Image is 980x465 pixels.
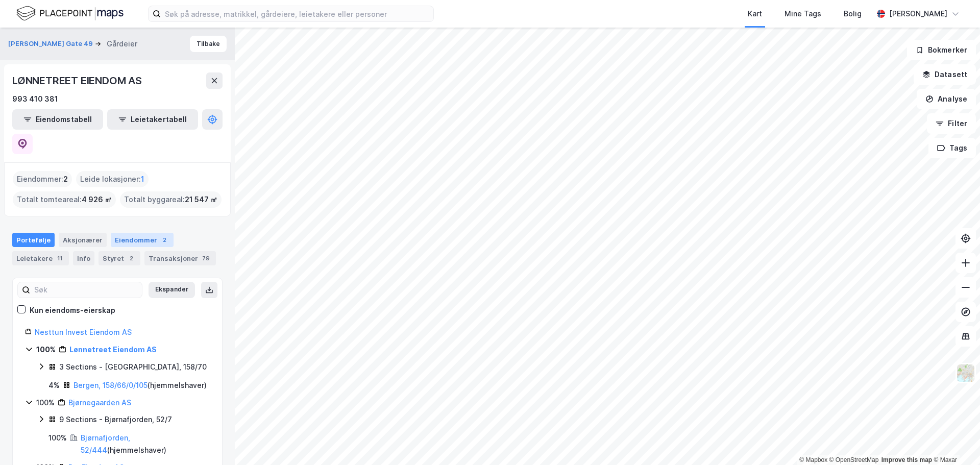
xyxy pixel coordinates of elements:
[63,173,68,185] span: 2
[799,456,827,463] a: Mapbox
[36,397,55,409] div: 100%
[120,191,222,208] div: Totalt byggareal :
[917,89,976,109] button: Analyse
[13,171,72,187] div: Eiendommer :
[16,5,124,22] img: logo.f888ab2527a4732fd821a326f86c7f29.svg
[73,379,207,391] div: ( hjemmelshaver )
[190,36,227,52] button: Tilbake
[30,304,115,316] div: Kun eiendoms-eierskap
[55,253,65,263] div: 11
[107,38,137,50] div: Gårdeier
[73,251,94,265] div: Info
[126,253,136,263] div: 2
[200,253,212,263] div: 79
[956,363,975,383] img: Z
[12,109,103,130] button: Eiendomstabell
[928,138,976,158] button: Tags
[73,381,148,389] a: Bergen, 158/66/0/105
[748,8,762,20] div: Kart
[144,251,216,265] div: Transaksjoner
[36,344,56,356] div: 100%
[929,416,980,465] div: Kontrollprogram for chat
[141,173,144,185] span: 1
[161,6,433,21] input: Søk på adresse, matrikkel, gårdeiere, leietakere eller personer
[59,233,107,247] div: Aksjonærer
[185,193,217,206] span: 21 547 ㎡
[30,282,142,298] input: Søk
[13,191,116,208] div: Totalt tomteareal :
[59,413,172,426] div: 9 Sections - Bjørnafjorden, 52/7
[844,8,862,20] div: Bolig
[785,8,821,20] div: Mine Tags
[12,233,55,247] div: Portefølje
[149,282,195,298] button: Ekspander
[111,233,174,247] div: Eiendommer
[48,432,67,444] div: 100%
[48,379,60,391] div: 4%
[12,72,144,89] div: LØNNETREET EIENDOM AS
[107,109,198,130] button: Leietakertabell
[69,345,157,354] a: Lønnetreet Eiendom AS
[12,93,58,105] div: 993 410 381
[99,251,140,265] div: Styret
[881,456,932,463] a: Improve this map
[8,39,95,49] button: [PERSON_NAME] Gate 49
[35,328,132,336] a: Nesttun Invest Eiendom AS
[914,64,976,85] button: Datasett
[82,193,112,206] span: 4 926 ㎡
[59,361,207,373] div: 3 Sections - [GEOGRAPHIC_DATA], 158/70
[12,251,69,265] div: Leietakere
[81,433,130,454] a: Bjørnafjorden, 52/444
[159,235,169,245] div: 2
[889,8,947,20] div: [PERSON_NAME]
[927,113,976,134] button: Filter
[829,456,879,463] a: OpenStreetMap
[68,398,131,407] a: Bjørnegaarden AS
[907,40,976,60] button: Bokmerker
[76,171,149,187] div: Leide lokasjoner :
[929,416,980,465] iframe: Chat Widget
[81,432,210,456] div: ( hjemmelshaver )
